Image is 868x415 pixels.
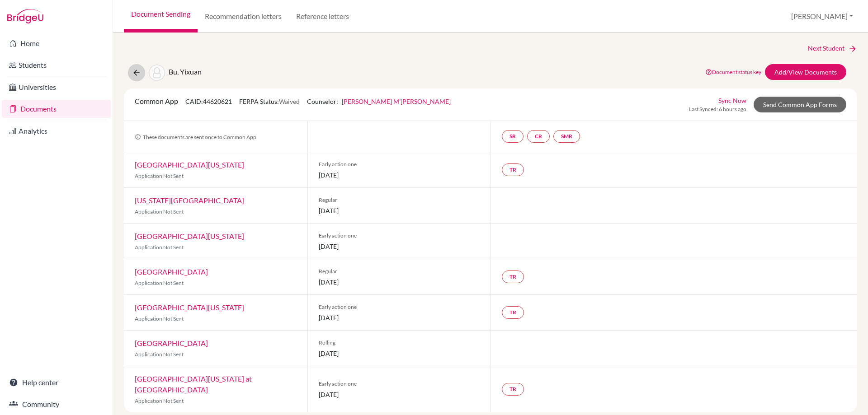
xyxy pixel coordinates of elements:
[502,163,524,176] a: TR
[319,242,480,251] span: [DATE]
[135,97,178,105] span: Common App
[527,130,550,143] a: CR
[169,67,202,76] span: Bu, Yixuan
[135,134,256,140] span: These documents are sent once to Common App
[2,395,111,413] a: Community
[319,232,480,240] span: Early action one
[319,380,480,388] span: Early action one
[502,383,524,396] a: TR
[2,373,111,392] a: Help center
[319,277,480,287] span: [DATE]
[319,313,480,322] span: [DATE]
[135,267,208,276] a: [GEOGRAPHIC_DATA]
[2,122,111,140] a: Analytics
[185,98,232,105] span: CAID: 44620621
[239,98,300,105] span: FERPA Status:
[319,160,480,168] span: Early action one
[135,303,244,312] a: [GEOGRAPHIC_DATA][US_STATE]
[135,280,184,286] span: Application Not Sent
[705,69,761,75] a: Document status key
[319,303,480,311] span: Early action one
[2,100,111,118] a: Documents
[502,130,524,143] a: SR
[135,160,244,169] a: [GEOGRAPHIC_DATA][US_STATE]
[765,64,846,80] a: Add/View Documents
[319,170,480,180] span: [DATE]
[2,78,111,96] a: Universities
[135,244,184,251] span: Application Not Sent
[319,196,480,204] span: Regular
[754,97,846,112] a: Send Common App Forms
[135,351,184,358] span: Application Not Sent
[319,267,480,275] span: Regular
[319,390,480,399] span: [DATE]
[135,374,252,394] a: [GEOGRAPHIC_DATA][US_STATE] at [GEOGRAPHIC_DATA]
[553,130,580,143] a: SMR
[787,8,857,25] button: [PERSON_NAME]
[307,98,451,105] span: Counselor:
[689,105,746,113] span: Last Synced: 6 hours ago
[342,98,451,105] a: [PERSON_NAME] M'[PERSON_NAME]
[135,339,208,347] a: [GEOGRAPHIC_DATA]
[319,339,480,347] span: Rolling
[135,397,184,404] span: Application Not Sent
[319,206,480,215] span: [DATE]
[135,208,184,215] span: Application Not Sent
[808,43,857,53] a: Next Student
[2,56,111,74] a: Students
[135,232,244,240] a: [GEOGRAPHIC_DATA][US_STATE]
[502,270,524,283] a: TR
[718,96,746,105] a: Sync Now
[135,315,184,322] span: Application Not Sent
[2,34,111,52] a: Home
[502,306,524,319] a: TR
[319,349,480,358] span: [DATE]
[7,9,43,23] img: Bridge-U
[135,173,184,179] span: Application Not Sent
[135,196,244,205] a: [US_STATE][GEOGRAPHIC_DATA]
[279,98,300,105] span: Waived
